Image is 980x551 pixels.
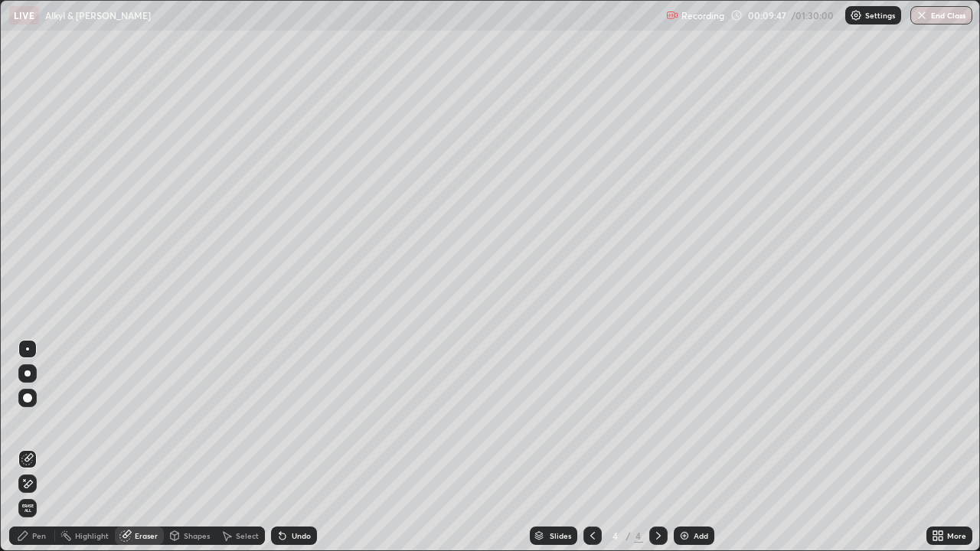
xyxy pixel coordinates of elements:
div: Add [694,532,708,540]
div: Highlight [75,532,109,540]
div: Eraser [135,532,158,540]
div: 4 [608,531,623,540]
img: end-class-cross [916,9,928,21]
div: Shapes [184,532,210,540]
p: Settings [865,11,895,19]
button: End Class [910,6,972,24]
img: add-slide-button [678,530,691,542]
div: More [947,532,966,540]
p: Recording [681,10,724,21]
img: recording.375f2c34.svg [666,9,678,21]
div: Pen [32,532,46,540]
div: Select [236,532,259,540]
p: Alkyl & [PERSON_NAME] [45,9,151,21]
div: Undo [292,532,311,540]
div: / [626,531,631,540]
div: Slides [550,532,571,540]
span: Erase all [19,504,36,513]
p: LIVE [14,9,34,21]
div: 4 [634,529,643,543]
img: class-settings-icons [850,9,862,21]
